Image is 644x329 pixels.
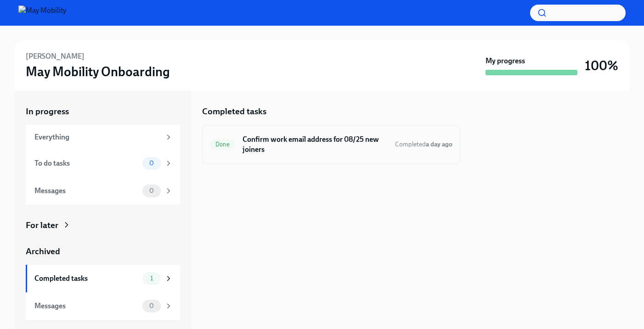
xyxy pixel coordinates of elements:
span: 0 [144,302,159,309]
span: Done [210,141,235,148]
span: 1 [145,275,158,282]
a: Everything [26,125,180,150]
div: To do tasks [34,158,139,168]
h3: 100% [585,57,618,74]
strong: My progress [486,56,525,66]
div: Completed tasks [34,273,139,284]
span: Completed [395,140,452,148]
a: Messages0 [26,292,180,320]
span: August 13th, 2025 08:10 [395,140,452,149]
a: Archived [26,245,180,257]
h6: [PERSON_NAME] [26,51,85,61]
a: DoneConfirm work email address for 08/25 new joinersCompleteda day ago [210,133,452,156]
strong: a day ago [426,140,452,148]
h5: Completed tasks [202,106,266,117]
h6: Confirm work email address for 08/25 new joiners [243,134,388,155]
img: May Mobility [18,6,66,20]
a: For later [26,219,180,231]
a: Completed tasks1 [26,265,180,292]
div: Messages [34,186,139,196]
a: In progress [26,106,180,117]
div: Everything [34,132,161,142]
div: Messages [34,301,139,311]
span: 0 [144,187,159,194]
span: 0 [144,160,159,167]
div: For later [26,219,58,231]
a: To do tasks0 [26,150,180,177]
h3: May Mobility Onboarding [26,63,170,80]
a: Messages0 [26,177,180,205]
